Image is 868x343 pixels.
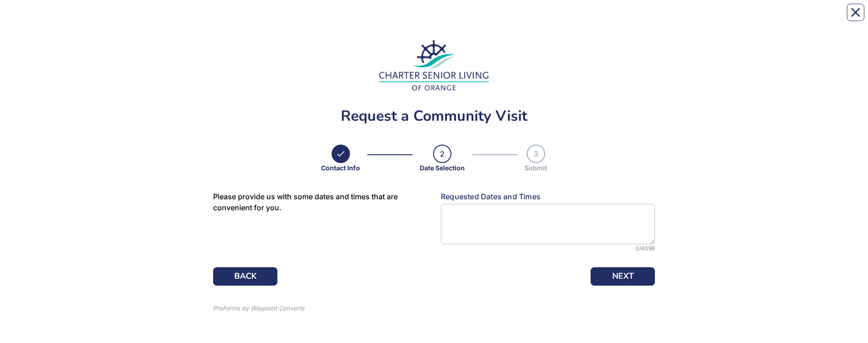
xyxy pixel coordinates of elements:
div: 3 [527,145,545,163]
div: 2 [433,145,451,163]
span: Requested Dates and Times [441,192,541,201]
button: NEXT [591,267,655,286]
p: Please provide us with some dates and times that are convenient for you. [213,191,427,213]
div: Date Selection [420,163,465,173]
div: Contact Info [321,163,360,173]
button: Close [847,4,864,21]
img: 80c5c31f-30c5-4a5b-ac0b-009c09fab086.jpg [377,39,491,94]
button: BACK [213,267,277,286]
div: Request a Community Visit [213,109,655,124]
div: Submit [524,163,547,173]
div: ProForms by Waypoint Converts [213,304,304,313]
